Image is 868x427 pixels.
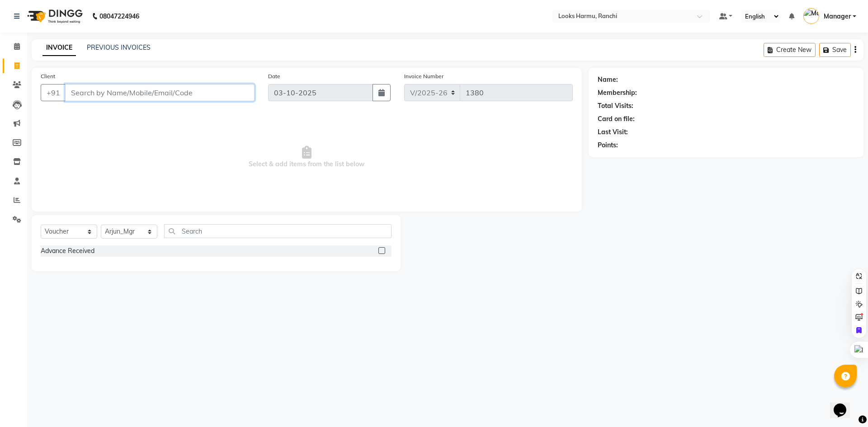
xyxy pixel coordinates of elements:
[23,4,85,29] img: logo
[268,72,280,80] label: Date
[598,127,628,137] div: Last Visit:
[99,4,139,29] b: 08047224946
[803,8,819,24] img: Manager
[41,112,573,202] span: Select & add items from the list below
[598,75,618,84] div: Name:
[598,141,618,150] div: Points:
[404,72,443,80] label: Invoice Number
[819,43,851,57] button: Save
[598,101,633,111] div: Total Visits:
[164,224,392,238] input: Search
[41,84,66,101] button: +91
[598,88,637,98] div: Membership:
[824,12,851,21] span: Manager
[42,40,76,56] a: INVOICE
[65,84,255,101] input: Search by Name/Mobile/Email/Code
[41,246,94,256] div: Advance Received
[830,391,859,418] iframe: chat widget
[87,43,151,52] a: PREVIOUS INVOICES
[598,114,635,124] div: Card on file:
[41,72,55,80] label: Client
[764,43,816,57] button: Create New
